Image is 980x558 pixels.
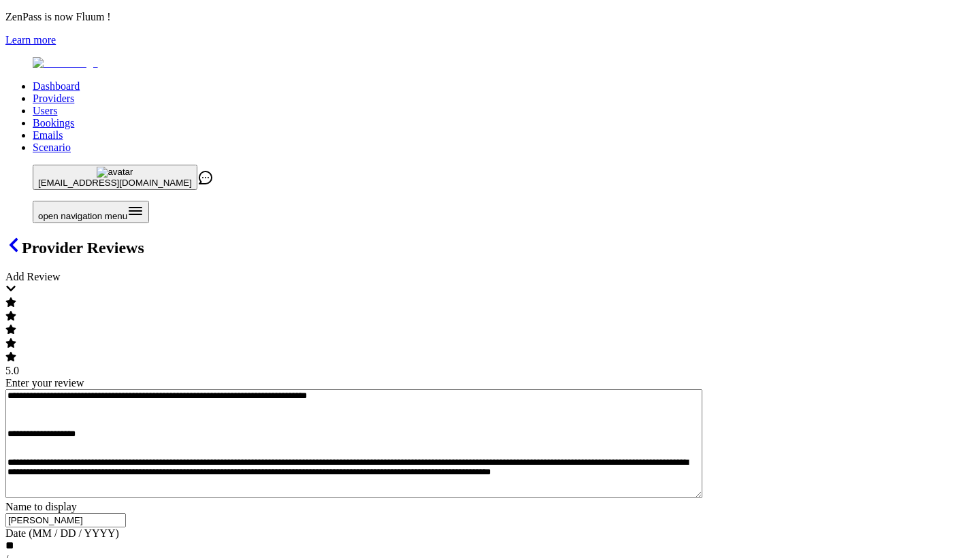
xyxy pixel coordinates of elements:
span: Date (MM / DD / YYYY) [5,527,119,539]
label: Name to display [5,501,77,512]
a: Users [33,105,57,116]
span: open navigation menu [38,211,127,221]
span: [EMAIL_ADDRESS][DOMAIN_NAME] [38,178,192,188]
span: 5.0 [5,365,19,376]
a: Emails [33,129,63,141]
button: avatar[EMAIL_ADDRESS][DOMAIN_NAME] [33,165,197,190]
a: Providers [33,93,74,104]
img: Fluum Logo [33,57,98,69]
div: mese, [5,540,20,553]
p: ZenPass is now Fluum ! [5,11,975,23]
a: Learn more [5,34,56,46]
a: Dashboard [33,80,80,92]
label: Enter your review [5,377,84,389]
h2: Provider Reviews [5,237,975,257]
a: Scenario [33,142,71,153]
img: avatar [97,167,133,178]
a: Bookings [33,117,74,129]
textarea: Enter your review [5,389,702,498]
span: Add Review [5,271,60,282]
button: Open menu [33,201,149,223]
input: Name to display [5,513,126,527]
